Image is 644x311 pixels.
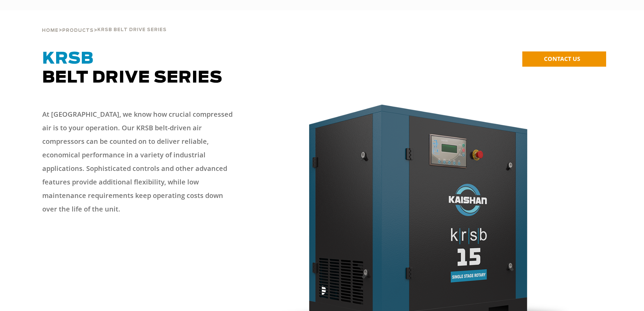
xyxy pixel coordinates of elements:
span: krsb belt drive series [97,28,167,32]
a: CONTACT US [522,51,606,67]
span: Products [62,28,94,33]
a: Home [42,27,58,33]
div: > > [42,10,167,36]
span: Belt Drive Series [42,51,222,86]
a: Products [62,27,94,33]
p: At [GEOGRAPHIC_DATA], we know how crucial compressed air is to your operation. Our KRSB belt-driv... [42,108,238,216]
span: Home [42,28,58,33]
span: CONTACT US [544,55,580,63]
span: KRSB [42,51,94,67]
